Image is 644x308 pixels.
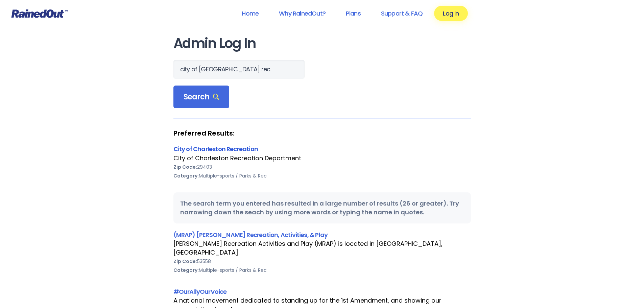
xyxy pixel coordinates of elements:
[173,60,305,79] input: Search Orgs…
[173,86,230,109] div: Search
[173,144,471,153] div: City of Charleston Recreation
[173,287,227,296] a: #OurAllyOurVoice
[173,230,471,239] div: (MRAP) [PERSON_NAME] Recreation, Activities, & Play
[173,172,199,179] b: Category:
[173,163,471,171] div: 29403
[173,239,471,257] div: [PERSON_NAME] Recreation Activities and Play (MRAP) is located in [GEOGRAPHIC_DATA], [GEOGRAPHIC_...
[173,266,471,275] div: Multiple-sports / Parks & Rec
[270,6,334,21] a: Why RainedOut?
[173,36,471,51] h1: Admin Log In
[173,287,471,296] div: #OurAllyOurVoice
[173,258,197,265] b: Zip Code:
[173,154,471,163] div: City of Charleston Recreation Department
[173,231,328,239] a: (MRAP) [PERSON_NAME] Recreation, Activities, & Play
[173,192,471,223] div: The search term you entered has resulted in a large number of results (26 or greater). Try narrow...
[173,257,471,266] div: 53558
[173,267,199,274] b: Category:
[173,171,471,180] div: Multiple-sports / Parks & Rec
[173,129,471,138] strong: Preferred Results:
[184,92,219,102] span: Search
[173,145,258,153] a: City of Charleston Recreation
[337,6,369,21] a: Plans
[434,6,468,21] a: Log In
[372,6,431,21] a: Support & FAQ
[173,164,197,170] b: Zip Code:
[233,6,267,21] a: Home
